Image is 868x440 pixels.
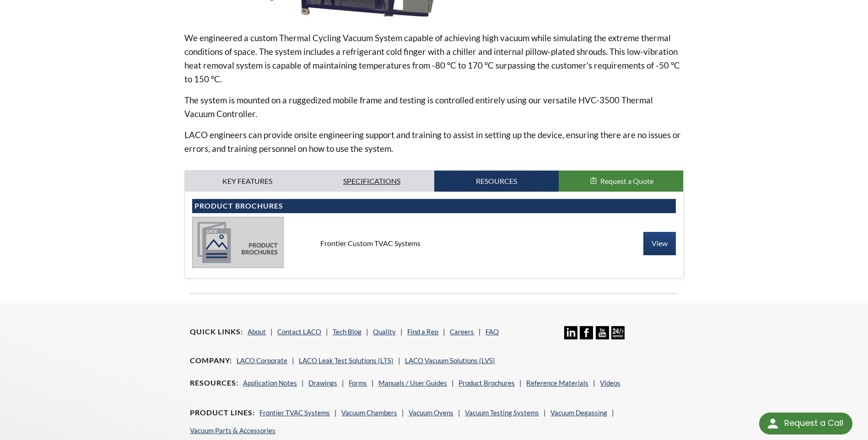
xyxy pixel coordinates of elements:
[185,171,309,192] a: Key Features
[243,379,297,387] a: Application Notes
[405,356,495,365] a: LACO Vacuum Solutions (LVS)
[333,327,361,336] a: Tech Blog
[600,379,620,387] a: Videos
[458,379,515,387] a: Product Brochures
[349,379,367,387] a: Forms
[190,356,232,365] h4: Company
[341,408,397,417] a: Vacuum Chambers
[434,171,559,192] a: Resources
[184,93,683,121] p: The system is mounted on a ruggedized mobile frame and testing is controlled entirely using our v...
[259,408,330,417] a: Frontier TVAC Systems
[759,413,852,435] div: Request a Call
[526,379,588,387] a: Reference Materials
[465,408,539,417] a: Vacuum Testing Systems
[309,171,434,192] a: Specifications
[184,31,683,86] p: We engineered a custom Thermal Cycling Vacuum System capable of achieving high vacuum while simul...
[192,217,284,268] img: product_brochures-81b49242bb8394b31c113ade466a77c846893fb1009a796a1a03a1a1c57cbc37.jpg
[409,408,453,417] a: Vacuum Ovens
[237,356,287,365] a: LACO Corporate
[784,413,843,434] div: Request a Call
[407,327,438,336] a: Find a Rep
[190,408,255,418] h4: Product Lines
[450,327,474,336] a: Careers
[373,327,396,336] a: Quality
[611,326,625,339] img: 24/7 Support Icon
[611,333,625,341] a: 24/7 Support
[600,177,653,185] span: Request a Quote
[299,356,394,365] a: LACO Leak Test Solutions (LTS)
[643,232,676,255] a: View
[190,426,275,435] a: Vacuum Parts & Accessories
[194,201,673,211] h4: Product Brochures
[559,171,683,192] button: Request a Quote
[308,379,337,387] a: Drawings
[485,327,499,336] a: FAQ
[550,408,607,417] a: Vacuum Degassing
[248,327,266,336] a: About
[184,128,683,156] p: LACO engineers can provide onsite engineering support and training to assist in setting up the de...
[190,378,238,388] h4: Resources
[190,327,243,337] h4: Quick Links
[766,416,780,431] img: round button
[277,327,321,336] a: Contact LACO
[378,379,447,387] a: Manuals / User Guides
[313,238,555,248] div: Frontier Custom TVAC Systems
